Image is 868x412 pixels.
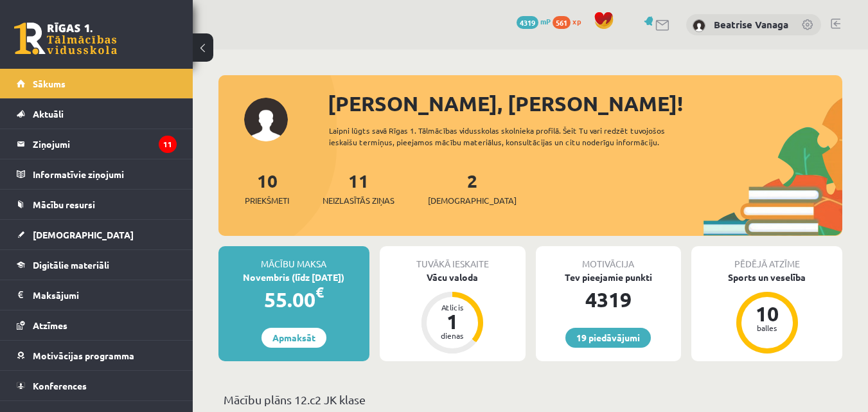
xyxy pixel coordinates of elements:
[261,328,326,348] a: Apmaksāt
[428,194,517,207] span: [DEMOGRAPHIC_DATA]
[33,199,95,210] span: Mācību resursi
[17,190,177,219] a: Mācību resursi
[17,341,177,370] a: Motivācijas programma
[159,136,177,153] i: 11
[540,16,551,26] span: mP
[33,350,134,361] span: Motivācijas programma
[517,16,538,29] span: 4319
[536,284,682,315] div: 4319
[224,391,837,408] p: Mācību plāns 12.c2 JK klase
[380,271,526,355] a: Vācu valoda Atlicis 1 dienas
[33,280,177,310] legend: Maksājumi
[691,271,842,284] div: Sports un veselība
[33,129,177,159] legend: Ziņojumi
[714,18,788,31] a: Beatrise Vanaga
[245,194,289,207] span: Priekšmeti
[748,324,786,332] div: balles
[691,246,842,271] div: Pēdējā atzīme
[323,194,394,207] span: Neizlasītās ziņas
[33,319,67,331] span: Atzīmes
[380,246,526,271] div: Tuvākā ieskaite
[17,220,177,249] a: [DEMOGRAPHIC_DATA]
[17,129,177,159] a: Ziņojumi11
[17,310,177,340] a: Atzīmes
[17,250,177,280] a: Digitālie materiāli
[748,303,786,324] div: 10
[536,271,682,284] div: Tev pieejamie punkti
[218,271,369,284] div: Novembris (līdz [DATE])
[33,380,87,391] span: Konferences
[553,16,587,26] a: 561 xp
[553,16,571,29] span: 561
[433,303,472,311] div: Atlicis
[218,284,369,315] div: 55.00
[33,159,177,189] legend: Informatīvie ziņojumi
[433,332,472,339] div: dienas
[315,283,324,301] span: €
[536,246,682,271] div: Motivācija
[693,19,705,32] img: Beatrise Vanaga
[328,88,842,119] div: [PERSON_NAME], [PERSON_NAME]!
[245,169,289,207] a: 10Priekšmeti
[17,69,177,98] a: Sākums
[17,371,177,400] a: Konferences
[572,16,581,26] span: xp
[33,259,109,271] span: Digitālie materiāli
[517,16,551,26] a: 4319 mP
[565,328,651,348] a: 19 piedāvājumi
[218,246,369,271] div: Mācību maksa
[14,22,117,55] a: Rīgas 1. Tālmācības vidusskola
[33,108,64,120] span: Aktuāli
[329,125,704,148] div: Laipni lūgts savā Rīgas 1. Tālmācības vidusskolas skolnieka profilā. Šeit Tu vari redzēt tuvojošo...
[691,271,842,355] a: Sports un veselība 10 balles
[33,78,66,89] span: Sākums
[433,311,472,332] div: 1
[380,271,526,284] div: Vācu valoda
[17,99,177,129] a: Aktuāli
[17,280,177,310] a: Maksājumi
[323,169,394,207] a: 11Neizlasītās ziņas
[17,159,177,189] a: Informatīvie ziņojumi
[33,229,134,240] span: [DEMOGRAPHIC_DATA]
[428,169,517,207] a: 2[DEMOGRAPHIC_DATA]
